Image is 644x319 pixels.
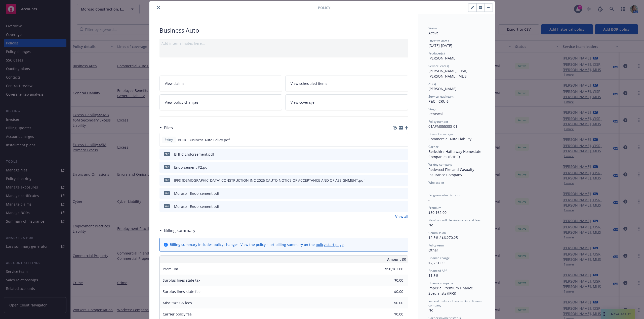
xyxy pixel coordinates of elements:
[428,256,450,260] span: Finance charge
[428,56,457,60] span: [PERSON_NAME]
[159,26,408,35] div: Business Auto
[394,191,398,196] button: download file
[428,69,468,79] span: [PERSON_NAME], CISR, [PERSON_NAME], MLIS
[428,248,438,252] span: Other
[394,204,398,209] button: download file
[393,137,397,143] button: download file
[164,165,170,169] span: pdf
[428,269,447,273] span: Financed APR
[428,124,457,129] span: 01APM055383-01
[428,111,443,116] span: Renewal
[428,281,453,285] span: Finance company
[318,5,330,10] span: Policy
[164,191,170,195] span: pdf
[163,300,192,305] span: Misc taxes & fees
[170,242,345,247] div: Billing summary includes policy changes. View the policy start billing summary on the .
[155,5,162,11] button: close
[159,94,283,110] a: View policy changes
[159,76,283,91] a: View claims
[164,204,170,208] span: pdf
[428,39,485,48] div: [DATE] - [DATE]
[163,278,200,283] span: Surplus lines state tax
[374,277,406,284] input: 0.00
[428,231,446,235] span: Commission
[394,165,398,170] button: download file
[428,235,458,240] span: 12.5% / $6,270.25
[164,124,173,131] h3: Files
[401,137,406,143] button: preview file
[428,299,485,307] span: Insured makes all payments to finance company
[174,191,219,196] div: Moroso - Endorsement.pdf
[178,137,230,143] span: BHHC Business Auto Policy.pdf
[165,100,198,105] span: View policy changes
[174,204,219,209] div: Moroso - Endorsement.pdf
[428,119,448,124] span: Policy number
[159,124,173,131] div: Files
[316,242,344,247] a: policy start page
[428,193,461,197] span: Program administrator
[428,218,481,222] span: Newfront will file state taxes and fees
[395,214,408,219] a: View all
[428,107,436,111] span: Stage
[428,94,454,99] span: Service lead team
[394,178,398,183] button: download file
[164,138,174,142] span: Policy
[374,310,406,318] input: 0.00
[428,82,436,86] span: AC(s)
[162,41,406,46] div: Add internal notes here...
[428,99,449,104] span: P&C - CRU 6
[285,76,408,91] a: View scheduled items
[174,165,209,170] div: Endorsement #2.pdf
[402,165,406,170] button: preview file
[428,308,433,312] span: No
[402,204,406,209] button: preview file
[428,198,430,202] span: -
[159,227,195,234] div: Billing summary
[285,94,408,110] a: View coverage
[428,51,445,55] span: Producer(s)
[428,132,453,136] span: Lines of coverage
[428,26,437,30] span: Status
[428,206,441,210] span: Premium
[374,288,406,295] input: 0.00
[428,223,433,227] span: No
[428,162,452,167] span: Writing company
[428,136,485,142] div: Commercial Auto Liability
[428,243,444,247] span: Policy term
[164,152,170,156] span: pdf
[428,210,447,215] span: $50,162.00
[428,86,457,91] span: [PERSON_NAME]
[163,289,200,294] span: Surplus lines state fee
[394,152,398,157] button: download file
[428,261,445,265] span: $2,231.09
[428,180,444,185] span: Wholesaler
[387,257,406,262] span: Amount ($)
[428,185,430,190] span: -
[165,81,184,86] span: View claims
[174,178,365,183] div: IPFS [DEMOGRAPHIC_DATA] CONSTRUCTION INC 2025 CAUTO NOTICE OF ACCEPTANCE AND OF ASSIGNMENT.pdf
[402,191,406,196] button: preview file
[402,152,406,157] button: preview file
[291,81,327,86] span: View scheduled items
[174,152,214,157] div: BHHC Endorsement.pdf
[428,39,449,43] span: Effective dates
[163,312,192,316] span: Carrier policy fee
[291,100,314,105] span: View coverage
[428,286,474,296] span: Imperial Premium Finance Specialists (IPFS)
[428,31,438,35] span: Active
[402,178,406,183] button: preview file
[374,299,406,307] input: 0.00
[428,64,449,68] span: Service lead(s)
[163,267,178,271] span: Premium
[428,149,482,159] span: Berkshire Hathaway Homestate Companies (BHHC)
[164,178,170,182] span: pdf
[428,167,475,177] span: Redwood Fire and Casualty Insurance Company
[164,227,195,234] h3: Billing summary
[374,265,406,273] input: 0.00
[428,273,438,278] span: 11.8%
[428,145,438,149] span: Carrier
